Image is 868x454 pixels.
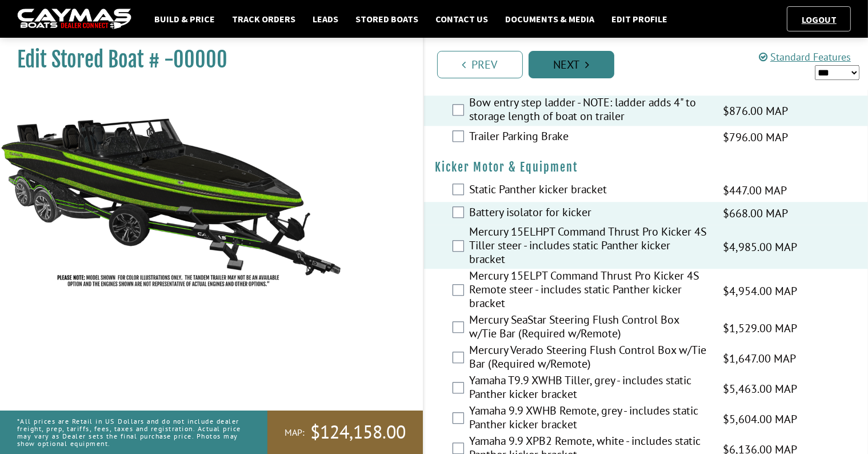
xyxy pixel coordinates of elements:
span: MAP: [285,427,305,439]
label: Battery isolator for kicker [470,205,709,222]
span: $1,647.00 MAP [723,350,796,367]
a: Prev [437,51,523,78]
a: Next [529,51,614,78]
label: Static Panther kicker bracket [470,182,709,199]
a: Stored Boats [350,11,424,26]
label: Bow entry step ladder - NOTE: ladder adds 4" to storage length of boat on trailer [470,95,709,126]
h1: Edit Stored Boat # -00000 [17,47,394,73]
span: $4,954.00 MAP [723,282,797,300]
label: Mercury 15ELPT Command Thrust Pro Kicker 4S Remote steer - includes static Panther kicker bracket [470,269,709,313]
a: MAP:$124,158.00 [267,411,423,454]
a: Contact Us [430,11,494,26]
label: Mercury 15ELHPT Command Thrust Pro Kicker 4S Tiller steer - includes static Panther kicker bracket [470,225,709,269]
h4: Kicker Motor & Equipment [435,160,857,174]
span: $447.00 MAP [723,182,787,199]
p: *All prices are Retail in US Dollars and do not include dealer freight, prep, tariffs, fees, taxe... [17,412,242,453]
a: Standard Features [759,50,851,63]
a: Logout [796,14,842,25]
span: $124,158.00 [310,420,406,444]
span: $5,463.00 MAP [723,380,797,397]
span: $5,604.00 MAP [723,411,797,428]
a: Leads [307,11,344,26]
label: Yamaha 9.9 XWHB Remote, grey - includes static Panther kicker bracket [470,404,709,434]
label: Yamaha T9.9 XWHB Tiller, grey - includes static Panther kicker bracket [470,373,709,404]
a: Build & Price [149,11,221,26]
span: $876.00 MAP [723,102,788,120]
img: caymas-dealer-connect-2ed40d3bc7270c1d8d7ffb4b79bf05adc795679939227970def78ec6f6c03838.gif [17,9,131,30]
label: Mercury SeaStar Steering Flush Control Box w/Tie Bar (Required w/Remote) [470,313,709,343]
a: Track Orders [226,11,301,26]
label: Trailer Parking Brake [470,129,709,146]
span: $4,985.00 MAP [723,238,797,256]
span: $668.00 MAP [723,205,788,222]
a: Documents & Media [499,11,600,26]
span: $1,529.00 MAP [723,320,797,337]
a: Edit Profile [606,11,673,26]
label: Mercury Verado Steering Flush Control Box w/Tie Bar (Required w/Remote) [470,343,709,373]
span: $796.00 MAP [723,129,788,146]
